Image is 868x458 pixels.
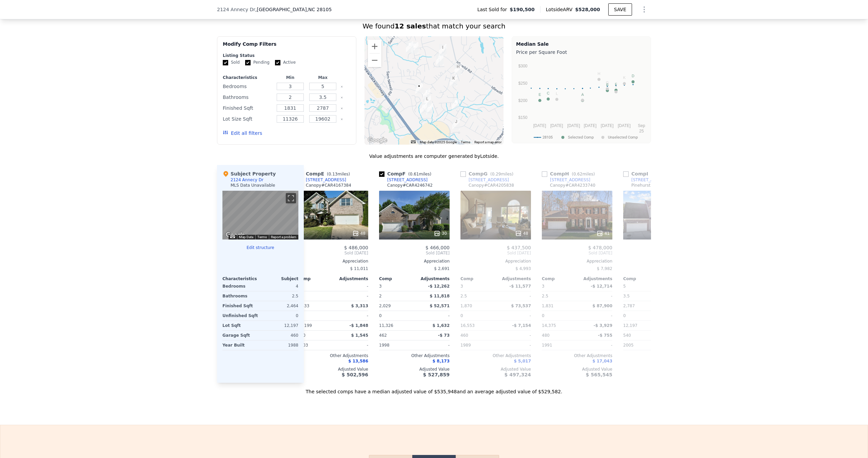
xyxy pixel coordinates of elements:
text: H [598,71,600,76]
div: Garage Sqft [222,331,259,340]
button: Clear [340,96,343,99]
span: $ 565,545 [586,372,612,377]
span: $ 11,818 [430,294,450,298]
div: - [497,340,531,350]
span: $ 2,691 [434,266,450,271]
div: 12,197 [262,321,298,330]
div: Max [308,75,338,80]
span: ( miles) [648,172,677,176]
div: Comp [542,276,577,282]
div: 4 [262,282,298,291]
span: -$ 11,577 [509,284,531,289]
div: - [334,311,368,320]
div: Adjustments [577,276,612,282]
a: [STREET_ADDRESS] [379,177,428,183]
div: Other Adjustments [460,353,531,358]
div: 9709 Calpher Ct [420,103,427,114]
button: Keyboard shortcuts [411,140,416,143]
label: Sold [223,60,240,65]
div: 3042 Windsor Meadow Ln [423,88,430,100]
a: [STREET_ADDRESS] [542,177,590,183]
text: A [581,92,584,97]
div: Bathrooms [223,92,273,102]
span: $ 502,596 [342,372,368,377]
div: Comp G [460,170,516,177]
text: $200 [518,98,528,103]
div: 2808 Williams Station Rd [436,54,443,65]
div: Canopy # CAR4167384 [306,183,351,188]
a: Terms (opens in new tab) [257,235,267,239]
div: - [334,340,368,350]
span: $ 527,859 [423,372,450,377]
text: [DATE] [601,123,614,128]
text: [DATE] [567,123,580,128]
div: Other Adjustments [379,353,450,358]
span: Sold [DATE] [623,250,694,256]
text: $250 [518,81,528,86]
button: Map Data [239,235,253,240]
a: Report a problem [271,235,296,239]
div: Adjustments [414,276,450,282]
div: Value adjustments are computer generated by Lotside . [217,153,651,160]
button: Keyboard shortcuts [230,235,235,238]
span: , [GEOGRAPHIC_DATA] [255,6,332,13]
div: 2532 Annecy Dr [426,103,433,114]
div: 2.5 [542,291,576,301]
div: Comp [298,276,333,282]
span: -$ 755 [598,333,612,338]
text: D [632,74,634,78]
text: [DATE] [584,123,597,128]
div: - [497,331,531,340]
button: Toggle fullscreen view [286,193,296,203]
text: E [538,92,541,97]
div: Appreciation [379,258,450,264]
div: - [578,311,612,320]
span: 0 [379,313,382,318]
div: 2.5 [460,291,494,301]
div: 2415 Tory Oak Pl [406,41,413,53]
span: 14,375 [542,323,556,328]
span: $ 5,017 [514,359,531,363]
button: Zoom in [368,40,381,53]
div: 9617 Newby Ln [423,96,431,107]
div: Finished Sqft [222,301,259,311]
text: $150 [518,115,528,120]
button: Edit structure [222,245,298,250]
div: Street View [222,191,298,240]
div: Other Adjustments [542,353,612,358]
button: Edit all filters [223,130,262,137]
span: 460 [460,333,468,338]
div: [STREET_ADDRESS] [387,177,428,183]
span: -$ 1,848 [350,323,368,328]
span: Sold [DATE] [298,250,368,256]
span: ( miles) [488,172,516,176]
div: 460 [262,331,298,340]
div: 3.5 [623,291,657,301]
div: Adjusted Value [542,367,612,372]
button: Clear [340,118,343,121]
span: 13,199 [298,323,312,328]
text: J [615,84,617,88]
span: 480 [542,333,550,338]
div: Canopy # CAR4205838 [469,183,514,188]
div: Year Built [222,340,259,350]
input: Pending [245,60,251,65]
span: -$ 3,929 [594,323,612,328]
span: $ 466,000 [426,245,450,250]
div: Min [275,75,305,80]
span: 2,787 [623,304,635,308]
button: SAVE [608,3,632,16]
div: MLS Data Unavailable [231,183,275,188]
div: Comp [460,276,496,282]
a: Terms (opens in new tab) [461,140,470,144]
div: Comp F [379,170,434,177]
span: $ 486,000 [344,245,368,250]
span: $ 87,900 [592,304,612,308]
div: [STREET_ADDRESS] [550,177,590,183]
div: Comp H [542,170,597,177]
div: - [578,291,612,301]
span: 0.61 [410,172,419,176]
span: $ 73,537 [511,304,531,308]
div: 2 [379,291,413,301]
span: -$ 12,262 [428,284,450,289]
